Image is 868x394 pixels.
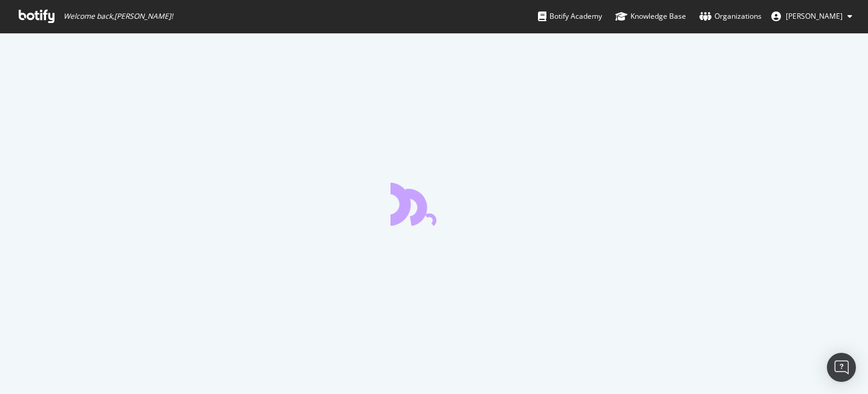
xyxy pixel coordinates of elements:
div: Organizations [699,10,762,22]
div: animation [390,182,478,226]
div: Botify Academy [538,10,602,22]
div: Open Intercom Messenger [827,353,856,382]
span: Welcome back, [PERSON_NAME] ! [63,11,173,21]
div: Knowledge Base [615,10,686,22]
span: Maximilian Pfeiffer [786,11,843,21]
button: [PERSON_NAME] [762,7,862,26]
